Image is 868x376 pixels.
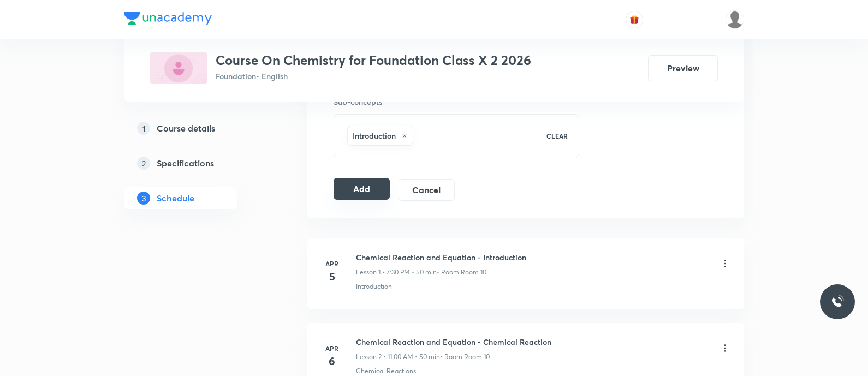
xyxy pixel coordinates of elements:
[626,11,643,28] button: avatar
[157,122,215,135] h5: Course details
[321,268,343,285] h4: 5
[356,252,526,263] h6: Chemical Reaction and Equation - Introduction
[356,336,551,348] h6: Chemical Reaction and Equation - Chemical Reaction
[157,192,194,205] h5: Schedule
[124,12,212,25] img: Company Logo
[321,343,343,353] h6: Apr
[321,353,343,369] h4: 6
[356,282,392,291] p: Introduction
[124,12,212,28] a: Company Logo
[353,130,396,141] h6: Introduction
[831,295,844,308] img: ttu
[356,366,416,376] p: Chemical Reactions
[399,179,455,201] button: Cancel
[137,192,150,205] p: 3
[150,52,207,84] img: 2ABF072F-ED50-4947-8570-7BD2349950D1_plus.png
[437,267,486,277] p: • Room Room 10
[216,52,531,68] h3: Course On Chemistry for Foundation Class X 2 2026
[726,10,744,29] img: P Antony
[137,122,150,135] p: 1
[321,259,343,268] h6: Apr
[648,55,718,81] button: Preview
[546,131,568,141] p: CLEAR
[124,152,272,174] a: 2Specifications
[124,117,272,139] a: 1Course details
[334,96,579,108] h6: Sub-concepts
[334,178,390,200] button: Add
[157,157,214,170] h5: Specifications
[216,70,531,82] p: Foundation • English
[629,15,639,25] img: avatar
[440,352,490,362] p: • Room Room 10
[137,157,150,170] p: 2
[356,267,437,277] p: Lesson 1 • 7:30 PM • 50 min
[356,352,440,362] p: Lesson 2 • 11:00 AM • 50 min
